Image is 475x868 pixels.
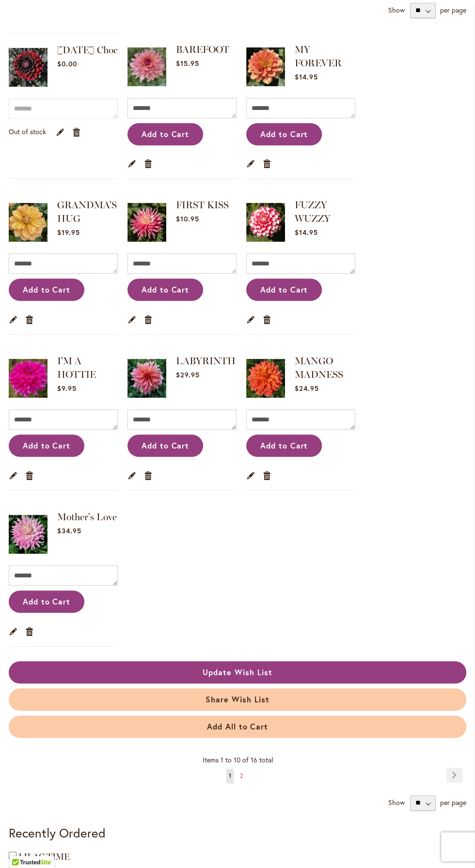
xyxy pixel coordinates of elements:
img: GRANDMA'S HUG [9,198,47,247]
strong: Show [388,5,405,14]
a: Mother's Love [9,510,47,560]
span: Share Wish List [206,694,269,704]
button: Add to Cart [127,279,203,301]
span: $14.95 [295,228,318,237]
p: Availability [9,127,46,136]
span: $10.95 [176,214,199,223]
a: FUZZY WUZZY [246,198,285,248]
span: Add to Cart [23,284,71,294]
img: MY FOREVER [246,43,285,91]
a: LABYRINTH [176,355,236,367]
a: Mother's Love [57,511,117,523]
img: BAREFOOT [127,43,166,91]
a: GRANDMA'S HUG [9,198,47,248]
img: Labyrinth [127,354,166,403]
a: [DATE] Choc [57,44,118,56]
button: Add to Cart [127,434,203,457]
img: Mango Madness [246,354,285,403]
span: 2 [240,772,243,779]
button: Add to Cart [246,123,322,145]
span: $34.95 [57,526,81,535]
img: Karma Choc [9,43,47,92]
button: Share Wish List [9,688,466,711]
span: Add to Cart [142,440,190,450]
span: $9.95 [57,384,77,393]
strong: Recently Ordered [9,824,106,841]
span: Add to Cart [260,129,308,139]
button: Add to Cart [9,590,84,613]
button: Add to Cart [246,279,322,301]
a: BAREFOOT [127,43,166,93]
a: LILAC TIME [18,852,70,862]
span: $24.95 [295,384,319,393]
a: Karma Choc [9,43,47,93]
span: $0.00 [57,59,77,68]
button: Add to Cart [127,123,203,145]
button: Add to Cart [9,434,84,457]
a: I'M A HOTTIE [57,355,96,380]
span: per page [440,797,466,806]
a: GRANDMA'S HUG [57,199,117,224]
a: 2 [237,769,245,783]
span: Add to Cart [260,284,308,294]
span: $15.95 [176,59,199,68]
button: Add All to Cart [9,715,466,738]
a: FUZZY WUZZY [295,199,331,224]
span: Add to Cart [23,440,71,450]
a: FIRST KISS [127,198,166,248]
button: Add to Cart [246,434,322,457]
span: $19.95 [57,228,80,237]
span: Add to Cart [23,596,71,606]
span: per page [440,5,466,14]
img: Mother's Love [9,510,47,558]
button: Update Wish List [9,661,466,683]
span: Add to Cart [260,440,308,450]
img: FUZZY WUZZY [246,198,285,247]
span: Update Wish List [203,667,272,677]
span: $14.95 [295,72,318,81]
a: MANGO MADNESS [295,355,343,380]
img: I'm A Hottie [9,354,47,403]
span: 1 [229,772,231,779]
a: BAREFOOT [176,44,229,55]
a: MY FOREVER [295,44,342,69]
a: Mango Madness [246,354,285,404]
span: Items 1 to 10 of 16 total [203,755,273,764]
a: FIRST KISS [176,199,229,211]
strong: Show [388,797,405,806]
span: Add to Cart [142,129,190,139]
span: Add All to Cart [207,721,269,731]
img: FIRST KISS [127,198,166,247]
span: $29.95 [176,370,200,379]
a: MY FOREVER [246,43,285,93]
iframe: Launch Accessibility Center [7,834,34,861]
a: I'm A Hottie [9,354,47,404]
a: Labyrinth [127,354,166,404]
button: Add to Cart [9,279,84,301]
span: Add to Cart [142,284,190,294]
span: Out of stock [9,127,46,136]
